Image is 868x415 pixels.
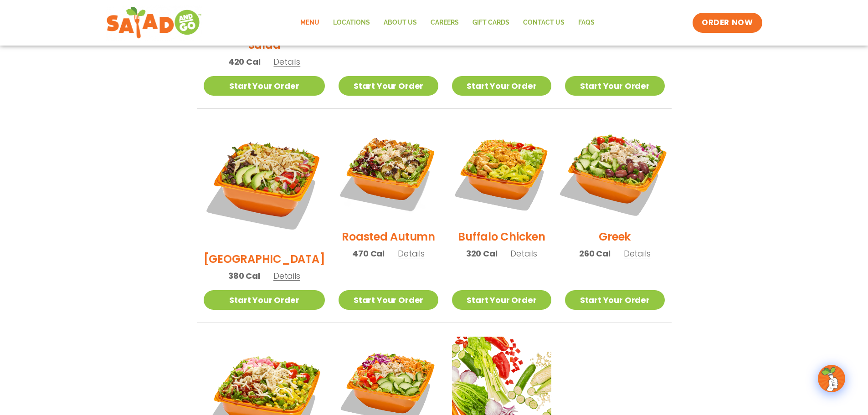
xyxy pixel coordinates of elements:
a: Start Your Order [204,290,325,310]
span: 470 Cal [352,247,385,260]
a: Careers [424,12,466,33]
img: new-SAG-logo-768×292 [106,5,202,41]
a: About Us [377,12,424,33]
a: Start Your Order [339,290,438,310]
img: Product photo for Buffalo Chicken Salad [452,123,551,222]
a: Contact Us [516,12,571,33]
a: Start Your Order [565,290,664,310]
span: 320 Cal [466,247,498,260]
a: Menu [293,12,326,33]
a: Start Your Order [339,76,438,96]
h2: Greek [599,229,631,245]
span: Details [398,248,425,259]
h2: [GEOGRAPHIC_DATA] [204,251,325,267]
a: Start Your Order [452,290,551,310]
span: Details [273,56,300,67]
span: Details [624,248,651,259]
span: Details [273,270,300,282]
span: 380 Cal [228,270,260,282]
img: Product photo for BBQ Ranch Salad [204,123,325,244]
a: ORDER NOW [693,13,762,33]
a: FAQs [571,12,601,33]
a: Start Your Order [565,76,664,96]
a: Start Your Order [204,76,325,96]
img: wpChatIcon [819,366,844,391]
a: GIFT CARDS [466,12,516,33]
span: 420 Cal [228,56,261,68]
img: Product photo for Greek Salad [556,114,673,231]
a: Start Your Order [452,76,551,96]
span: 260 Cal [579,247,611,260]
h2: Roasted Autumn [342,229,435,245]
span: Details [510,248,537,259]
a: Locations [326,12,377,33]
nav: Menu [293,12,601,33]
span: ORDER NOW [702,17,753,28]
img: Product photo for Roasted Autumn Salad [339,123,438,222]
h2: Buffalo Chicken [458,229,545,245]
